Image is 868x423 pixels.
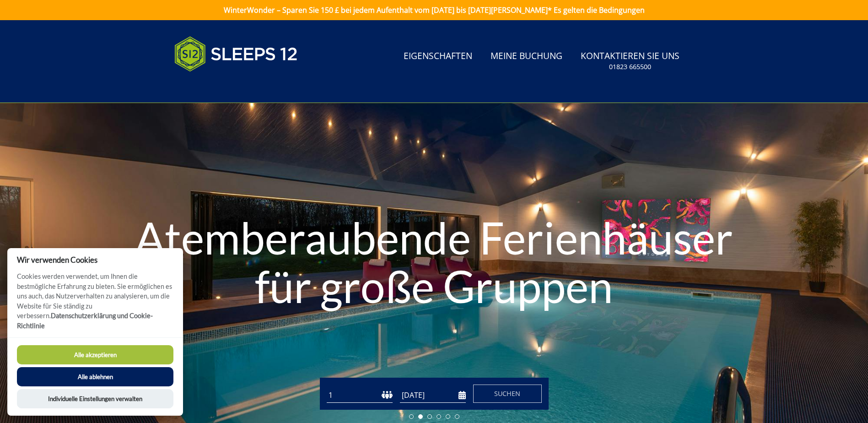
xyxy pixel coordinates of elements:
iframe: Customer reviews powered by Trustpilot [170,82,266,90]
a: Meine Buchung [487,46,566,67]
img: 12 Schlafplätze [174,31,298,77]
h1: Atemberaubende Ferienhäuser für große Gruppen [130,195,738,328]
font: Kontaktieren Sie uns [581,50,679,62]
small: 01823 665500 [609,62,651,71]
font: Cookies werden verwendet, um Ihnen die bestmögliche Erfahrung zu bieten. Sie ermöglichen es uns a... [17,272,172,320]
button: Alle ablehnen [17,367,173,386]
h2: Wir verwenden Cookies [7,255,183,264]
a: Kontaktieren Sie uns01823 665500 [577,46,683,76]
button: Individuelle Einstellungen verwalten [17,389,173,408]
font: Meine Buchung [491,50,562,62]
button: Alle akzeptieren [17,345,173,364]
font: Eigenschaften [404,50,472,62]
a: Eigenschaften [400,46,476,67]
button: Suchen [473,385,542,403]
span: Suchen [494,389,520,398]
a: Datenschutzerklärung und Cookie-Richtlinie [17,312,153,330]
input: Ankunftsdatum [400,388,466,403]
